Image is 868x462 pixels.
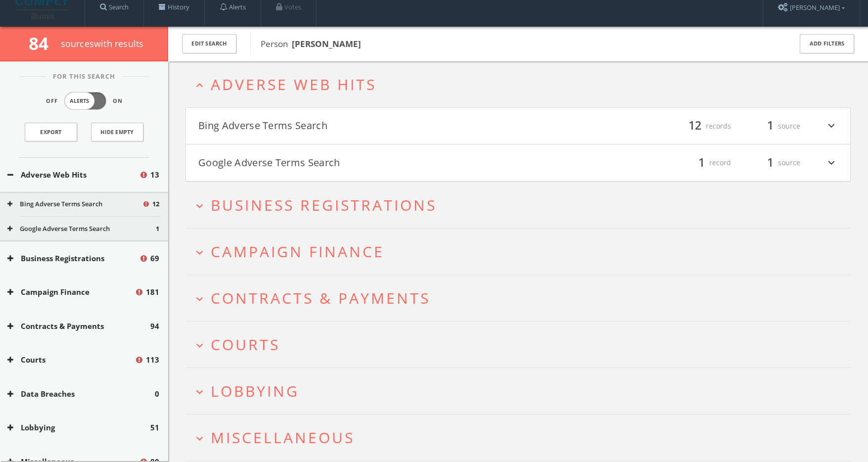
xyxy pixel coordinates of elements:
[741,154,800,171] div: source
[7,354,135,366] button: Courts
[684,117,706,135] span: 12
[146,354,159,366] span: 113
[825,154,838,171] i: expand_more
[150,169,159,181] span: 13
[7,169,139,181] button: Adverse Web Hits
[193,199,206,213] i: expand_more
[7,224,156,234] button: Google Adverse Terms Search
[261,38,361,49] span: Person
[150,422,159,433] span: 51
[211,241,384,262] span: Campaign Finance
[193,79,206,92] i: expand_less
[211,195,437,215] span: Business Registrations
[150,321,159,332] span: 94
[46,97,58,105] span: Off
[156,224,159,234] span: 1
[155,388,159,400] span: 0
[211,74,376,94] span: Adverse Web Hits
[7,388,155,400] button: Data Breaches
[193,432,206,445] i: expand_more
[150,253,159,264] span: 69
[193,290,851,306] button: expand_moreContracts & Payments
[694,154,709,171] span: 1
[7,422,150,433] button: Lobbying
[91,123,143,141] button: Hide Empty
[193,383,851,399] button: expand_moreLobbying
[7,199,142,209] button: Bing Adverse Terms Search
[7,253,139,264] button: Business Registrations
[46,72,123,82] span: For This Search
[152,199,159,209] span: 12
[29,32,57,55] span: 84
[25,123,77,141] a: Export
[193,76,851,92] button: expand_lessAdverse Web Hits
[193,243,851,260] button: expand_moreCampaign Finance
[113,97,123,105] span: On
[741,118,800,135] div: source
[193,385,206,399] i: expand_more
[146,286,159,298] span: 181
[198,118,518,135] button: Bing Adverse Terms Search
[800,34,854,53] button: Add Filters
[193,429,851,446] button: expand_moreMiscellaneous
[292,38,361,49] b: [PERSON_NAME]
[193,336,851,353] button: expand_moreCourts
[193,246,206,259] i: expand_more
[7,286,135,298] button: Campaign Finance
[672,118,731,135] div: records
[193,197,851,213] button: expand_moreBusiness Registrations
[193,339,206,352] i: expand_more
[193,292,206,306] i: expand_more
[763,154,778,171] span: 1
[825,118,838,135] i: expand_more
[7,321,150,332] button: Contracts & Payments
[198,154,518,171] button: Google Adverse Terms Search
[61,38,144,49] span: source s with results
[763,117,778,135] span: 1
[211,427,355,448] span: Miscellaneous
[211,334,280,355] span: Courts
[211,381,299,401] span: Lobbying
[672,154,731,171] div: record
[211,288,430,308] span: Contracts & Payments
[182,34,236,53] button: Edit Search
